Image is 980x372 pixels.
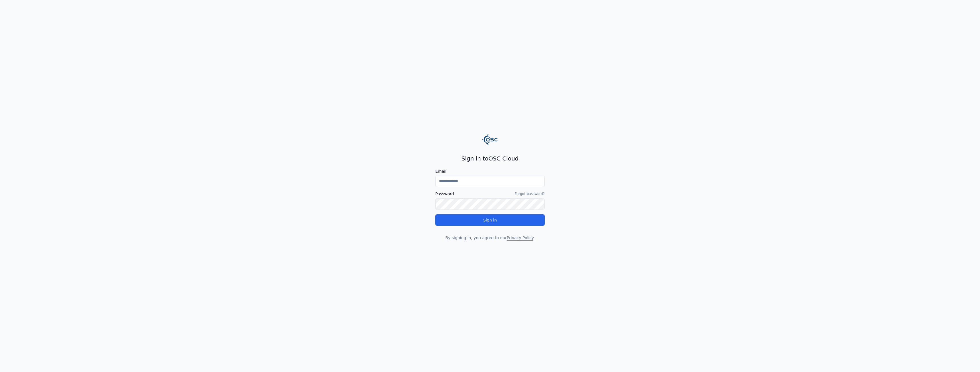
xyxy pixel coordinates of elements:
[482,132,498,148] img: Logo
[515,192,545,196] a: Forgot password?
[435,192,454,196] label: Password
[435,169,545,173] label: Email
[507,235,533,240] a: Privacy Policy
[435,155,545,162] h2: Sign in to OSC Cloud
[435,214,545,226] button: Sign in
[435,235,545,241] p: By signing in, you agree to our .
